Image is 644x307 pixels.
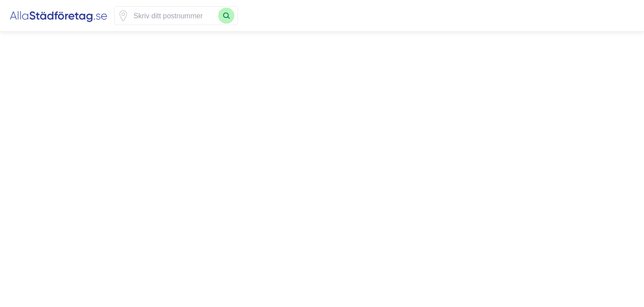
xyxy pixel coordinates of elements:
[9,8,108,23] img: Alla Städföretag
[118,10,129,21] svg: Pin / Karta
[118,10,129,21] span: Klicka för att använda din position.
[218,8,234,24] button: Sök med postnummer
[129,7,218,25] input: Skriv ditt postnummer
